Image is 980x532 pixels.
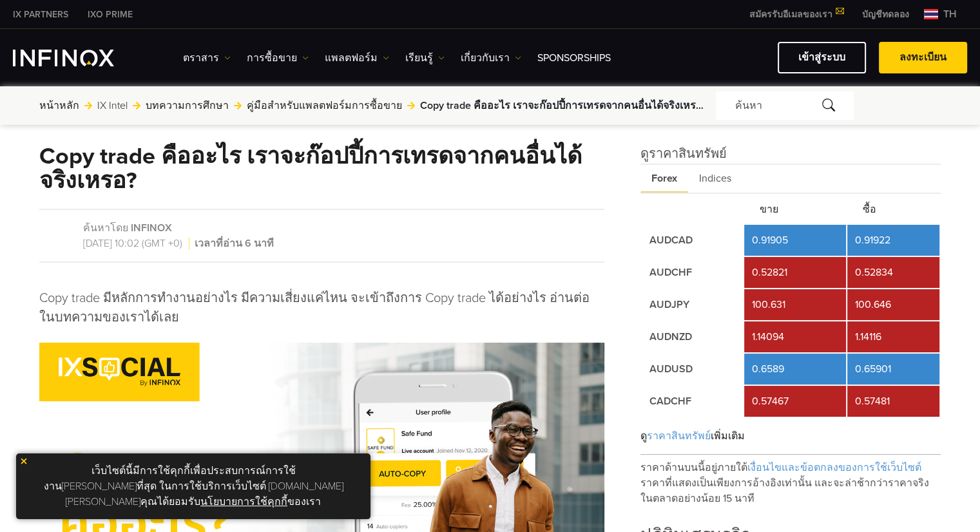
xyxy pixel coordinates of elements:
[642,225,743,256] td: AUDCAD
[23,460,364,513] p: เว็บไซต์นี้มีการใช้คุกกี้เพื่อประสบการณ์การใช้งาน[PERSON_NAME]ที่สุด ในการใช้บริการเว็บไซต์ [DOMA...
[744,225,845,256] td: 0.91905
[78,8,142,21] a: INFINOX
[83,222,128,234] span: ค้นหาโดย
[740,9,852,20] a: สมัครรับอีเมลของเรา
[640,165,688,193] span: Forex
[461,50,521,66] a: เกี่ยวกับเรา
[200,495,287,508] a: นโยบายการใช้คุกกี้
[744,257,845,288] td: 0.52821
[39,289,604,327] p: Copy trade มีหลักการทำงานอย่างไร มีความเสี่ยงแค่ไหน จะเข้าถึงการ Copy trade ได้อย่างไร อ่านต่อในบ...
[847,354,940,385] td: 0.65901
[537,50,611,66] a: Sponsorships
[39,98,79,113] a: หน้าหลัก
[192,237,274,250] span: เวลาที่อ่าน 6 นาที
[84,102,92,109] img: arrow-right
[847,289,940,320] td: 100.646
[247,50,309,66] a: การซื้อขาย
[642,321,743,352] td: AUDNZD
[778,42,866,73] a: เข้าสู่ระบบ
[852,8,919,21] a: INFINOX MENU
[83,237,189,250] span: [DATE] 10:02 (GMT +0)
[847,225,940,256] td: 0.91922
[747,461,921,474] span: เงื่อนไขและข้อตกลงของการใช้เว็บไซต์
[647,430,711,442] span: ราคาสินทรัพย์
[640,418,941,455] div: ดู เพิ่มเติม
[744,195,845,223] th: ขาย
[97,98,128,113] a: IX Intel
[744,386,845,417] td: 0.57467
[847,321,940,352] td: 1.14116
[744,289,845,320] td: 100.631
[420,98,706,113] span: Copy trade คืออะไร เราจะก๊อปปี้การเทรดจากคนอื่นได้จริงเหรอ?
[247,98,402,113] a: คู่มือสำหรับแพลตฟอร์มการซื้อขาย
[847,257,940,288] td: 0.52834
[716,91,854,120] div: ค้นหา
[133,102,140,109] img: arrow-right
[3,8,78,21] a: INFINOX
[131,222,172,234] a: INFINOX
[39,144,604,193] h1: Copy trade คืออะไร เราจะก๊อปปี้การเทรดจากคนอื่นได้จริงเหรอ?
[640,455,941,506] p: ราคาด้านบนนี้อยู่ภายใต้ ราคาที่แสดงเป็นเพียงการอ้างอิงเท่านั้น และจะล่าช้ากว่าราคาจริงในตลาดอย่าง...
[407,102,415,109] img: arrow-right
[642,386,743,417] td: CADCHF
[640,144,941,164] h4: ดูราคาสินทรัพย์
[19,457,28,466] img: yellow close icon
[879,42,967,73] a: ลงทะเบียน
[642,354,743,385] td: AUDUSD
[847,195,940,223] th: ซื้อ
[642,289,743,320] td: AUDJPY
[405,50,445,66] a: เรียนรู้
[744,354,845,385] td: 0.6589
[642,257,743,288] td: AUDCHF
[744,321,845,352] td: 1.14094
[938,6,962,22] span: th
[688,165,742,193] span: Indices
[183,50,231,66] a: ตราสาร
[146,98,229,113] a: บทความการศึกษา
[847,386,940,417] td: 0.57481
[325,50,389,66] a: แพลตฟอร์ม
[13,50,144,66] a: INFINOX Logo
[234,102,242,109] img: arrow-right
